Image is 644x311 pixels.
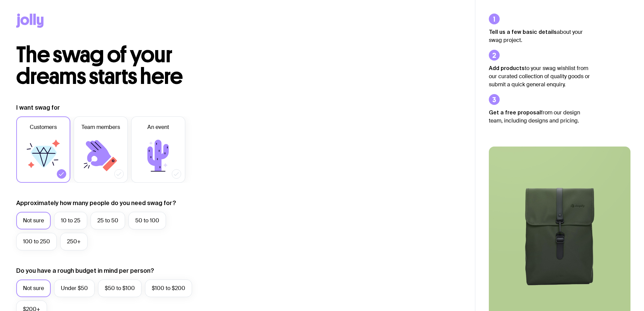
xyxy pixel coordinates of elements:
[128,212,166,229] label: 50 to 100
[16,280,51,297] label: Not sure
[30,123,57,131] span: Customers
[98,280,142,297] label: $50 to $100
[54,212,87,229] label: 10 to 25
[16,267,154,275] label: Do you have a rough budget in mind per person?
[489,109,541,115] strong: Get a free proposal
[16,41,183,90] span: The swag of your dreams starts here
[489,65,525,71] strong: Add products
[16,233,57,250] label: 100 to 250
[489,28,590,44] p: about your swag project.
[16,104,60,112] label: I want swag for
[16,199,176,207] label: Approximately how many people do you need swag for?
[489,29,557,35] strong: Tell us a few basic details
[145,280,192,297] label: $100 to $200
[489,108,590,125] p: from our design team, including designs and pricing.
[54,280,95,297] label: Under $50
[147,123,169,131] span: An event
[16,212,51,229] label: Not sure
[60,233,88,250] label: 250+
[81,123,120,131] span: Team members
[489,64,590,89] p: to your swag wishlist from our curated collection of quality goods or submit a quick general enqu...
[91,212,125,229] label: 25 to 50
